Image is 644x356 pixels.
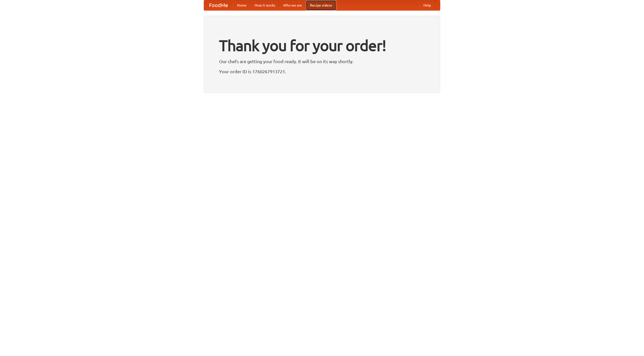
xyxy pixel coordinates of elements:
p: Your order ID is 1760267913721. [219,68,425,75]
a: Who we are [279,0,306,10]
a: How it works [251,0,279,10]
a: Recipe videos [306,0,336,10]
a: Help [419,0,435,10]
a: Home [233,0,251,10]
h1: Thank you for your order! [219,33,425,58]
a: FoodMe [204,0,233,10]
p: Our chefs are getting your food ready. It will be on its way shortly. [219,58,425,65]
